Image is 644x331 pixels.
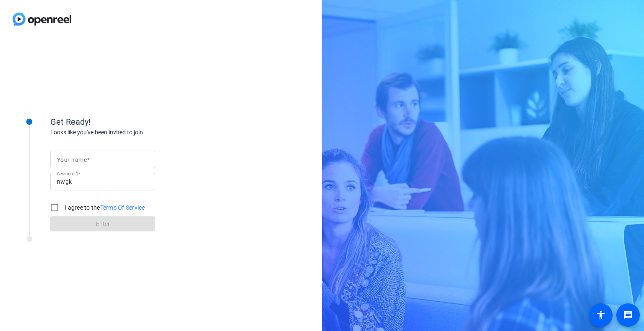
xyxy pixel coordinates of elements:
div: Get Ready! [50,115,218,128]
a: Terms Of Service [100,204,145,211]
mat-icon: message [623,310,633,320]
mat-label: Session ID [57,171,78,176]
mat-icon: accessibility [596,310,606,320]
label: I agree to the [63,203,145,212]
div: Looks like you've been invited to join [50,128,218,137]
mat-label: Your name [57,157,87,163]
